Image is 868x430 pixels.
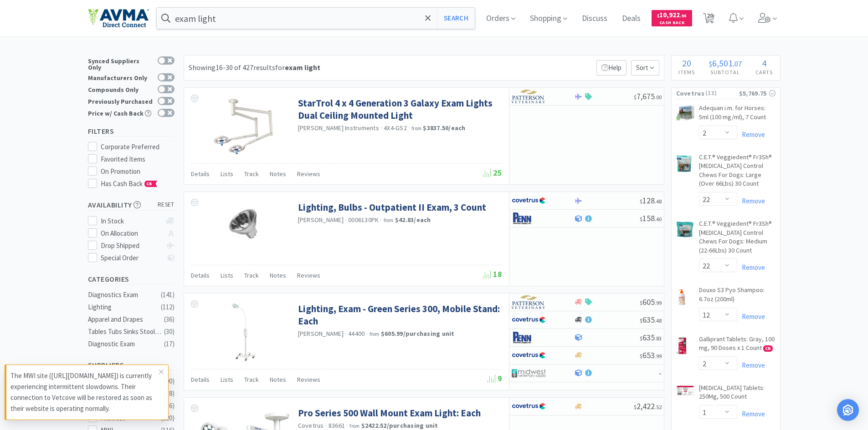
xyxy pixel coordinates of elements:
span: 07 [734,59,742,68]
div: ( 36 ) [164,314,175,325]
span: ( 13 ) [704,89,739,98]
span: Notes [270,375,286,384]
div: Diagnostics Exam [88,289,162,300]
span: Details [191,375,210,384]
img: c8c9cbe88a84480eb1c508affd003b64_517125.png [221,201,266,247]
span: · [345,329,347,338]
span: . 83 [655,335,662,342]
a: Adequan i.m. for Horses: 5ml (100 mg/ml), 7 Count [699,104,776,125]
span: from [370,331,380,337]
span: CB [145,181,154,187]
span: from [411,125,421,132]
span: 0006130PK [348,216,379,224]
a: Deals [618,15,644,23]
div: Open Intercom Messenger [837,399,859,421]
span: · [380,124,382,132]
a: Remove [737,410,765,418]
span: 605 [640,297,662,307]
strong: $3837.50 / each [423,124,465,132]
a: Discuss [578,15,611,23]
img: 441a29e0e4964495bfca4739e4ca5734_85430.jpeg [214,303,273,362]
img: e6b2e39abf1f4f99a74f6220f048b822_263320.png [676,221,694,238]
span: $ [640,198,642,205]
div: Tables Tubs Sinks Stools Mats [88,326,162,337]
img: de628b433a094f8c8a05342aed979598_263468.png [676,155,693,173]
span: . 99 [655,299,662,306]
img: e1133ece90fa4a959c5ae41b0808c578_9.png [512,331,546,344]
a: Douxo S3 Pyo Shampoo: 6.7oz (200ml) [699,286,776,307]
div: Manufacturers Only [88,73,153,81]
a: $10,922.95Cash Back [652,6,692,30]
button: Search [437,8,475,29]
a: Remove [737,197,765,205]
a: [PERSON_NAME] Instruments [298,124,379,132]
span: 653 [640,350,662,360]
img: 8ed9392e097b4c3fadbfebb7cbb5a8cc_277137.png [676,337,688,355]
span: Sort [631,60,659,76]
span: 635 [640,332,662,343]
div: ( 30 ) [164,326,175,337]
div: Diagnostic Exam [88,339,162,349]
div: ( 141 ) [161,289,175,300]
a: [MEDICAL_DATA] Tablets: 250Mg, 500 Count [699,384,776,405]
span: . 52 [655,404,662,410]
a: [PERSON_NAME] [298,329,344,338]
span: Cash Back [657,20,687,26]
div: On Promotion [101,166,175,177]
span: · [325,421,327,430]
img: 77fca1acd8b6420a9015268ca798ef17_1.png [512,313,546,327]
div: ( 112 ) [161,302,175,313]
img: 77fca1acd8b6420a9015268ca798ef17_1.png [512,400,546,413]
span: reset [158,200,175,210]
span: 83661 [329,421,345,430]
a: Covetrus [298,421,324,430]
span: · [366,329,368,338]
img: f5e969b455434c6296c6d81ef179fa71_3.png [512,295,546,309]
span: 6,501 [712,57,733,69]
strong: $2422.52 / purchasing unit [361,421,438,430]
span: 18 [483,269,502,279]
span: 20 [682,57,691,69]
img: 77fca1acd8b6420a9015268ca798ef17_1.png [512,194,546,207]
p: The MWI site ([URL][DOMAIN_NAME]) is currently experiencing intermittent slowdowns. Their connect... [10,370,159,414]
div: ( 17 ) [164,339,175,349]
div: Corporate Preferred [101,142,175,152]
span: . 48 [655,198,662,205]
h4: Carts [749,68,780,76]
div: Favorited Items [101,154,175,165]
span: Track [244,170,259,178]
span: 10,922 [657,10,687,19]
span: 44400 [348,329,365,338]
span: Has Cash Back [101,179,158,188]
a: 20 [699,15,718,24]
span: $ [640,353,642,359]
span: 158 [640,213,662,223]
div: Special Order [101,253,161,263]
span: 9 [488,373,502,384]
a: Remove [737,130,765,139]
span: CB [764,346,772,351]
span: · [380,216,382,224]
span: Details [191,271,210,279]
span: $ [634,404,637,410]
span: $ [640,299,642,306]
a: Galliprant Tablets: Gray, 100 mg, 90 Doses x 1 Count CB [699,335,776,356]
span: $ [640,335,642,342]
span: from [384,217,394,223]
a: Lighting, Exam - Green Series 300, Mobile Stand: Each [298,303,500,328]
img: 0672c5f8764042648eb63ac31b5a8553_404042.png [676,288,687,306]
div: $5,769.75 [739,88,776,98]
div: Drop Shipped [101,240,161,251]
span: . 40 [655,216,662,223]
span: · [408,124,410,132]
span: Notes [270,170,286,178]
div: In Stock [101,216,161,227]
img: b2328f1224bb4e6fae54cabe05bc7411_413796.png [676,106,694,120]
h5: Availability [88,200,175,210]
span: Track [244,271,259,279]
span: Covetrus [676,88,704,98]
span: 2,422 [634,401,662,411]
h4: Items [672,68,702,76]
a: Lighting, Bulbs - Outpatient II Exam, 3 Count [298,201,486,213]
h5: Suppliers [88,360,175,370]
